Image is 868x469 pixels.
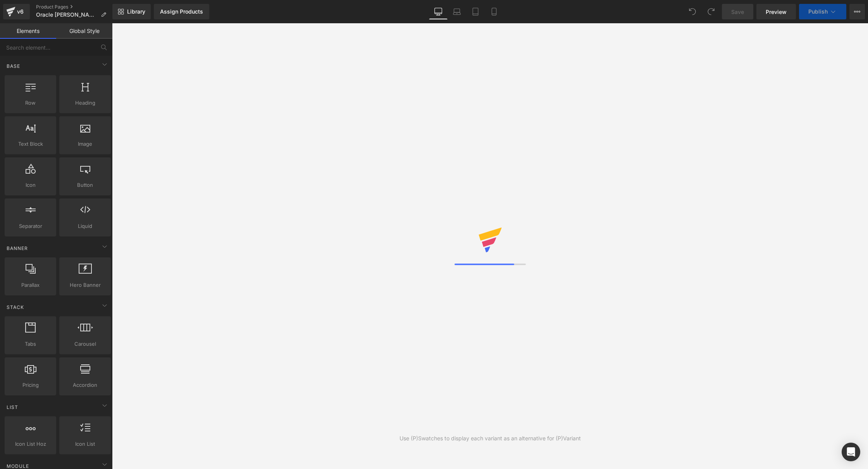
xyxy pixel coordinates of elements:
[62,140,108,148] span: Image
[756,4,796,19] a: Preview
[731,8,744,16] span: Save
[400,434,581,443] div: Use (P)Swatches to display each variant as an alternative for (P)Variant
[685,4,700,19] button: Undo
[56,23,112,39] a: Global Style
[7,281,54,289] span: Parallax
[842,443,860,461] div: Open Intercom Messenger
[62,222,108,230] span: Liquid
[849,4,865,19] button: More
[127,8,145,15] span: Library
[62,281,108,289] span: Hero Banner
[7,340,54,348] span: Tabs
[36,4,112,10] a: Product Pages
[36,12,98,18] span: Oracle [PERSON_NAME]
[429,4,448,19] a: Desktop
[62,99,108,107] span: Heading
[703,4,719,19] button: Redo
[7,140,54,148] span: Text Block
[466,4,485,19] a: Tablet
[485,4,503,19] a: Mobile
[448,4,466,19] a: Laptop
[62,181,108,189] span: Button
[15,7,25,17] div: v6
[62,440,108,448] span: Icon List
[808,9,828,15] span: Publish
[7,99,54,107] span: Row
[6,245,29,252] span: Banner
[112,4,151,19] a: New Library
[160,9,203,15] div: Assign Products
[62,381,108,389] span: Accordion
[7,381,54,389] span: Pricing
[7,440,54,448] span: Icon List Hoz
[6,403,19,411] span: List
[62,340,108,348] span: Carousel
[766,8,787,16] span: Preview
[6,62,21,70] span: Base
[799,4,846,19] button: Publish
[3,4,30,19] a: v6
[7,222,54,230] span: Separator
[7,181,54,189] span: Icon
[6,303,25,311] span: Stack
